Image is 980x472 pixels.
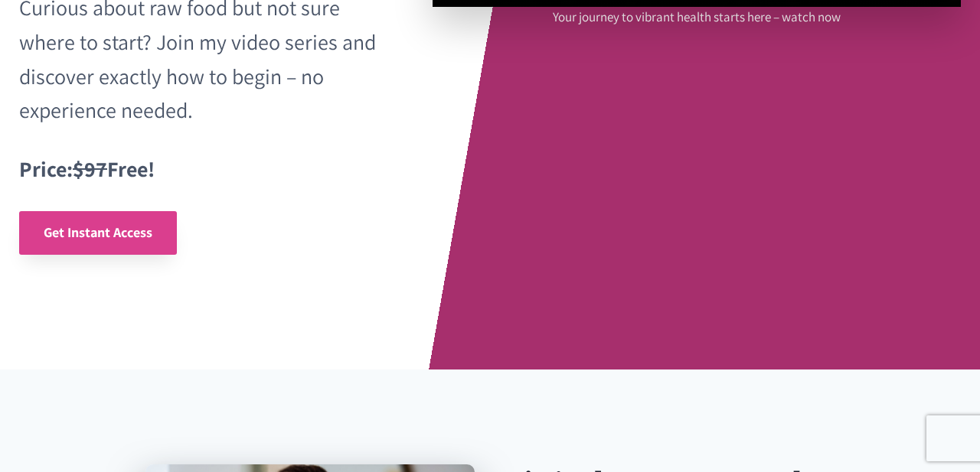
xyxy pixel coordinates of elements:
[553,7,841,28] p: Your journey to vibrant health starts here – watch now
[19,155,155,183] strong: Price: Free!
[44,223,152,241] span: Get Instant Access
[73,155,107,183] s: $97
[19,211,177,255] a: Get Instant Access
